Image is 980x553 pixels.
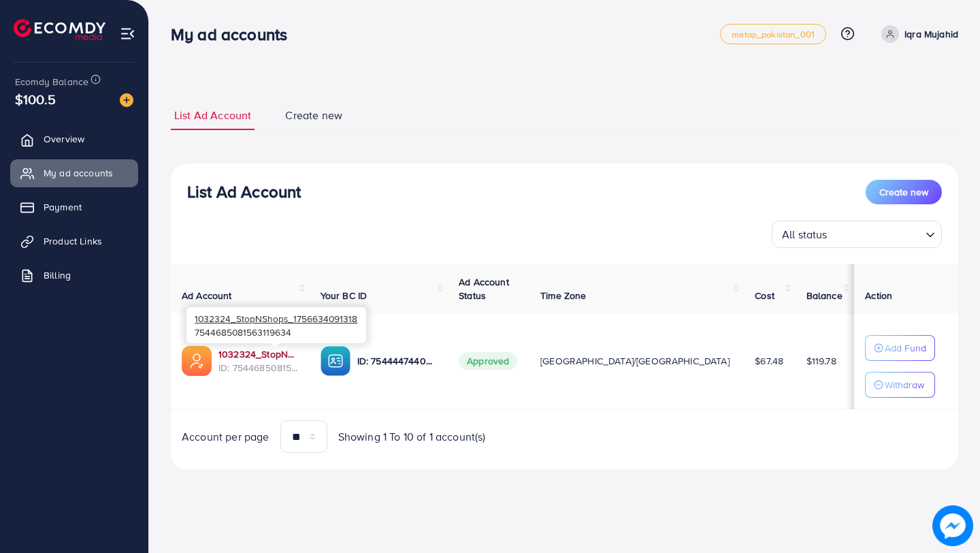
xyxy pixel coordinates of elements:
p: Add Fund [885,340,926,356]
button: Create new [866,180,942,204]
img: menu [120,26,135,42]
button: Withdraw [865,372,935,398]
a: Payment [10,193,138,221]
a: Product Links [10,227,138,255]
h3: My ad accounts [171,25,298,44]
span: $100.5 [15,89,56,109]
span: 1032324_StopNShops_1756634091318 [195,312,357,325]
img: ic-ads-acc.e4c84228.svg [182,346,212,376]
img: image [120,93,133,107]
span: Approved [459,352,517,370]
span: metap_pakistan_001 [732,30,815,39]
p: Iqra Mujahid [904,26,958,42]
span: Balance [806,289,843,302]
img: image [932,505,973,546]
p: ID: 7544447440947134482 [357,353,438,369]
span: Overview [44,132,84,146]
span: All status [779,225,830,244]
span: Ecomdy Balance [15,75,88,89]
span: Create new [879,185,928,199]
span: Showing 1 To 10 of 1 account(s) [338,429,486,445]
span: $119.78 [806,354,836,368]
span: Time Zone [540,289,586,302]
a: Billing [10,262,138,289]
a: Overview [10,125,138,153]
div: Search for option [772,221,942,248]
span: My ad accounts [44,166,113,180]
span: Ad Account [182,289,232,302]
span: $67.48 [755,354,783,368]
span: Account per page [182,429,269,445]
div: 7544685081563119634 [186,307,366,343]
a: My ad accounts [10,159,138,187]
a: metap_pakistan_001 [720,24,826,44]
span: Create new [285,108,342,123]
h3: List Ad Account [187,182,301,202]
a: Iqra Mujahid [876,25,958,43]
span: [GEOGRAPHIC_DATA]/[GEOGRAPHIC_DATA] [540,354,730,368]
span: ID: 7544685081563119634 [218,361,299,375]
span: Action [865,289,892,302]
img: logo [14,19,105,40]
p: Withdraw [885,377,924,393]
span: Product Links [44,234,102,248]
span: Billing [44,268,71,282]
span: Payment [44,200,82,214]
span: Ad Account Status [459,275,509,302]
span: Cost [755,289,774,302]
span: Your BC ID [321,289,367,302]
a: 1032324_StopNShops_1756634091318 [218,347,299,361]
span: List Ad Account [174,108,251,123]
input: Search for option [832,222,920,244]
button: Add Fund [865,335,935,361]
img: ic-ba-acc.ded83a64.svg [321,346,350,376]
